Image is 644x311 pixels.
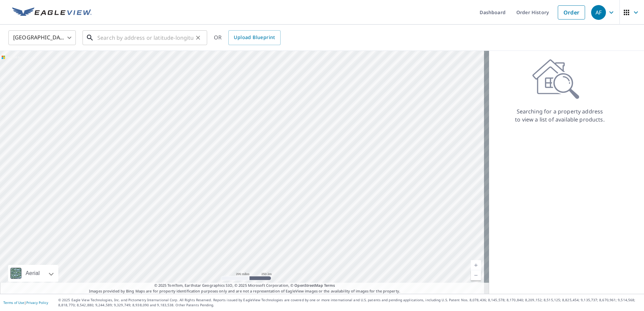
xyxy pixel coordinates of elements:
[24,265,42,282] div: Aerial
[234,33,275,42] span: Upload Blueprint
[3,301,48,305] p: |
[324,283,335,288] a: Terms
[154,283,335,288] span: © 2025 TomTom, Earthstar Geographics SIO, © 2025 Microsoft Corporation, ©
[214,30,281,45] div: OR
[193,33,203,42] button: Clear
[58,298,641,308] p: © 2025 Eagle View Technologies, Inc. and Pictometry International Corp. All Rights Reserved. Repo...
[228,30,280,45] a: Upload Blueprint
[471,260,481,270] a: Current Level 5, Zoom In
[294,283,323,288] a: OpenStreetMap
[26,300,48,305] a: Privacy Policy
[97,28,193,47] input: Search by address or latitude-longitude
[8,28,76,47] div: [GEOGRAPHIC_DATA]
[558,5,585,20] a: Order
[3,300,24,305] a: Terms of Use
[8,265,58,282] div: Aerial
[12,7,92,18] img: EV Logo
[471,270,481,280] a: Current Level 5, Zoom Out
[515,107,605,124] p: Searching for a property address to view a list of available products.
[591,5,606,20] div: AF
